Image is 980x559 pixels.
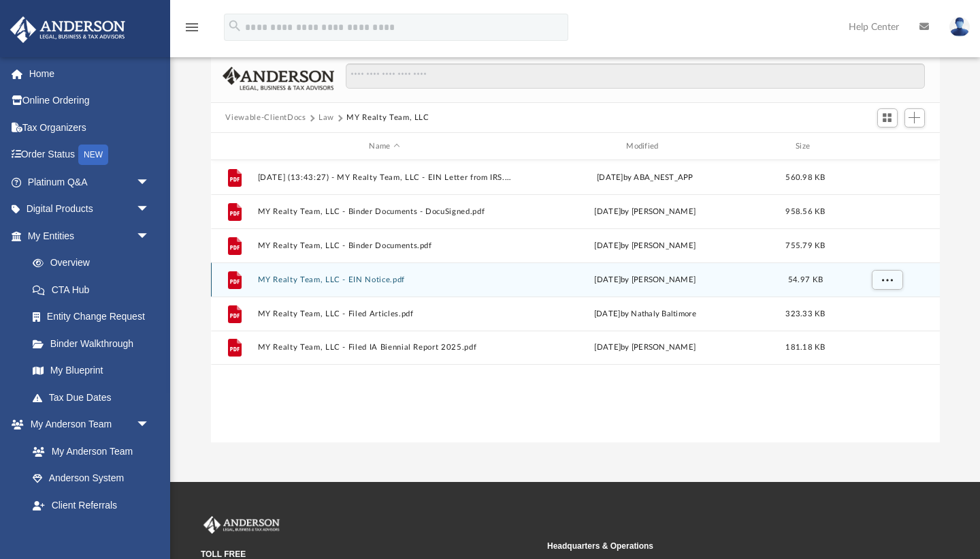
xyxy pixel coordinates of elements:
a: Tax Organizers [10,114,170,141]
a: Order StatusNEW [10,141,170,169]
a: Home [10,60,170,87]
div: [DATE] by ABA_NEST_APP [518,172,772,184]
a: Binder Walkthrough [19,330,170,357]
button: Switch to Grid View [877,108,898,127]
a: menu [184,26,200,35]
span: 181.18 KB [785,344,825,351]
span: arrow_drop_down [136,222,163,250]
span: 54.97 KB [787,276,822,284]
a: My Entitiesarrow_drop_down [10,222,170,250]
img: Anderson Advisors Platinum Portal [201,516,282,534]
button: MY Realty Team, LLC - Filed Articles.pdf [257,309,512,318]
img: Anderson Advisors Platinum Portal [6,16,129,43]
img: User Pic [949,17,970,37]
span: 755.79 KB [785,242,825,250]
div: Modified [517,140,772,153]
button: Add [904,108,925,127]
input: Search files and folders [346,63,924,89]
span: arrow_drop_down [136,168,163,196]
button: MY Realty Team, LLC - EIN Notice.pdf [257,275,512,284]
a: Digital Productsarrow_drop_down [10,196,170,223]
a: Entity Change Request [19,303,170,331]
div: [DATE] by Nathaly Baltimore [518,308,772,320]
span: 958.56 KB [785,208,825,215]
span: 560.98 KB [785,174,825,181]
button: MY Realty Team, LLC [346,112,429,124]
button: MY Realty Team, LLC - Binder Documents - DocuSigned.pdf [257,207,512,216]
a: Client Referrals [19,492,163,519]
div: NEW [78,145,108,165]
a: My Anderson Team [19,438,157,465]
div: [DATE] by [PERSON_NAME] [518,342,772,354]
button: Viewable-ClientDocs [225,112,306,124]
button: Law [318,112,334,124]
div: Size [778,140,832,153]
small: Headquarters & Operations [547,540,884,552]
a: Anderson System [19,465,163,492]
a: CTA Hub [19,276,170,303]
a: My Blueprint [19,357,163,384]
a: My Anderson Teamarrow_drop_down [10,411,163,438]
a: Tax Due Dates [19,384,170,411]
button: More options [871,270,902,290]
div: [DATE] by [PERSON_NAME] [518,274,772,286]
button: [DATE] (13:43:27) - MY Realty Team, LLC - EIN Letter from IRS.pdf [257,173,512,182]
div: id [216,140,250,153]
div: id [838,140,934,153]
span: arrow_drop_down [136,196,163,224]
div: grid [211,160,940,443]
div: Name [257,140,511,153]
span: 323.33 KB [785,310,825,318]
button: MY Realty Team, LLC - Filed IA Biennial Report 2025.pdf [257,344,512,352]
div: [DATE] by [PERSON_NAME] [518,240,772,252]
a: Online Ordering [10,87,170,115]
div: [DATE] by [PERSON_NAME] [518,206,772,218]
i: menu [184,19,200,35]
a: Platinum Q&Aarrow_drop_down [10,168,170,196]
a: Overview [19,250,170,277]
i: search [227,18,242,33]
button: MY Realty Team, LLC - Binder Documents.pdf [257,241,512,250]
span: arrow_drop_down [136,411,163,439]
